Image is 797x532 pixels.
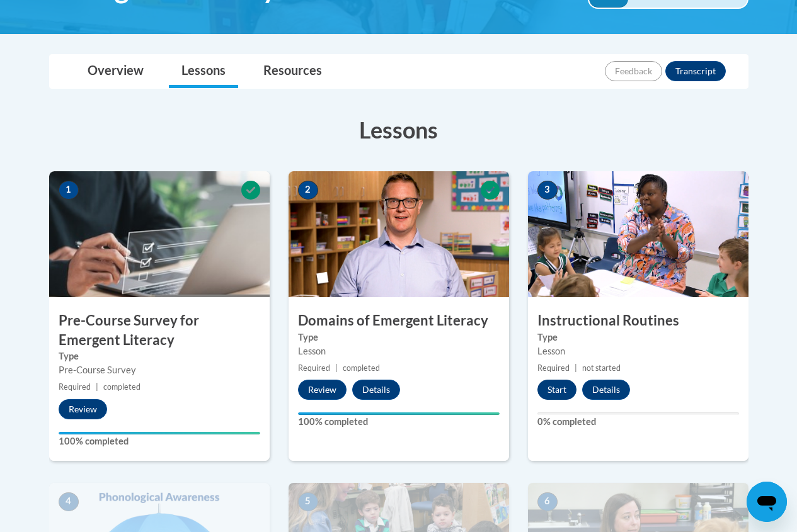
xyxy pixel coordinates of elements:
[537,380,576,400] button: Start
[169,55,238,88] a: Lessons
[289,311,509,331] h3: Domains of Emergent Literacy
[298,331,500,344] label: Type
[582,380,630,400] button: Details
[49,171,270,297] img: Course Image
[251,55,335,88] a: Resources
[298,380,347,400] button: Review
[343,363,380,373] span: completed
[75,55,156,88] a: Overview
[298,344,500,358] div: Lesson
[49,114,748,145] h3: Lessons
[59,399,107,419] button: Review
[575,363,577,373] span: |
[49,311,270,350] h3: Pre-Course Survey for Emergent Literacy
[747,482,787,522] iframe: Button to launch messaging window
[59,434,260,448] label: 100% completed
[298,181,318,200] span: 2
[59,492,79,511] span: 4
[335,363,338,373] span: |
[537,363,570,373] span: Required
[665,61,726,81] button: Transcript
[96,382,98,392] span: |
[59,181,79,200] span: 1
[528,171,748,297] img: Course Image
[289,171,509,297] img: Course Image
[537,181,558,200] span: 3
[352,380,400,400] button: Details
[298,492,318,511] span: 5
[59,349,260,363] label: Type
[59,432,260,434] div: Your progress
[537,415,739,429] label: 0% completed
[605,61,662,81] button: Feedback
[59,382,91,392] span: Required
[298,412,500,415] div: Your progress
[537,344,739,358] div: Lesson
[537,331,739,344] label: Type
[298,363,330,373] span: Required
[59,363,260,377] div: Pre-Course Survey
[582,363,621,373] span: not started
[537,492,558,511] span: 6
[528,311,748,331] h3: Instructional Routines
[298,415,500,429] label: 100% completed
[103,382,140,392] span: completed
